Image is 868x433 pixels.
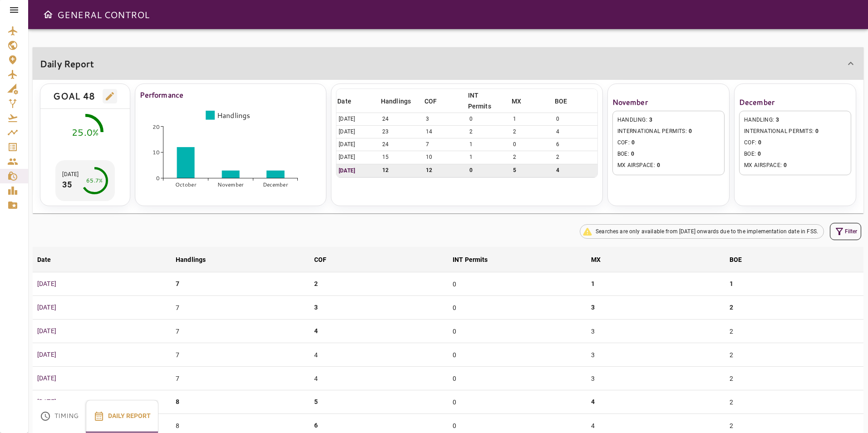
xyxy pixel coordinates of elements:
[86,177,103,185] div: 65.7%
[33,400,158,433] div: basic tabs example
[339,167,378,175] p: [DATE]
[554,151,597,164] td: 2
[830,223,861,240] button: Filter
[380,126,424,138] td: 23
[424,126,467,138] td: 14
[587,367,725,390] td: 3
[689,128,692,134] span: 0
[314,326,318,336] p: 4
[62,170,79,178] p: [DATE]
[37,374,167,383] p: [DATE]
[744,150,846,159] span: BOE :
[467,126,511,138] td: 2
[381,96,423,107] span: Handlings
[815,128,819,134] span: 0
[511,151,554,164] td: 2
[744,127,846,136] span: INTERNATIONAL PERMITS :
[554,126,597,138] td: 4
[725,390,863,414] td: 2
[744,161,846,170] span: MX AIRSPACE :
[314,303,318,312] p: 3
[310,367,448,390] td: 4
[612,96,725,108] h6: November
[453,254,488,265] div: INT Permits
[467,151,511,164] td: 1
[37,326,167,336] p: [DATE]
[57,7,149,22] h6: GENERAL CONTROL
[511,113,554,126] td: 1
[176,397,179,407] p: 8
[730,254,742,265] div: BOE
[176,279,179,289] p: 7
[511,138,554,151] td: 0
[37,303,167,312] p: [DATE]
[336,113,380,126] td: [DATE]
[467,138,511,151] td: 1
[511,164,554,177] td: 5
[555,96,567,107] div: BOE
[448,296,587,320] td: 0
[337,96,363,107] span: Date
[72,125,99,139] div: 25.0%
[554,113,597,126] td: 0
[424,151,467,164] td: 10
[424,164,467,177] td: 12
[337,96,351,107] div: Date
[448,320,587,343] td: 0
[554,138,597,151] td: 6
[448,343,587,367] td: 0
[314,254,326,265] div: COF
[37,350,167,359] p: [DATE]
[725,320,863,343] td: 2
[554,164,597,177] td: 4
[744,116,846,125] span: HANDLING :
[758,151,761,157] span: 0
[468,90,510,112] span: INT Permits
[380,138,424,151] td: 24
[314,254,338,265] span: COF
[591,254,612,265] span: MX
[62,178,79,191] p: 35
[512,96,521,107] div: MX
[730,254,754,265] span: BOE
[424,113,467,126] td: 3
[37,397,167,407] p: [DATE]
[33,400,86,433] button: Timing
[171,367,310,390] td: 7
[171,320,310,343] td: 7
[380,164,424,177] td: 12
[33,80,863,213] div: Daily Report
[336,138,380,151] td: [DATE]
[263,181,288,189] tspan: December
[448,367,587,390] td: 0
[725,367,863,390] td: 2
[171,343,310,367] td: 7
[590,227,824,236] span: Searches are only available from [DATE] onwards due to the implementation date in FSS.
[310,343,448,367] td: 4
[744,138,846,148] span: COF :
[467,164,511,177] td: 0
[617,116,720,125] span: HANDLING :
[40,56,94,71] h6: Daily Report
[171,296,310,320] td: 7
[776,117,779,123] span: 3
[591,397,595,407] p: 4
[730,303,733,312] p: 2
[649,117,652,123] span: 3
[631,151,634,157] span: 0
[730,279,733,289] p: 1
[617,150,720,159] span: BOE :
[86,400,158,433] button: Daily Report
[33,47,863,80] div: Daily Report
[314,397,318,407] p: 5
[336,126,380,138] td: [DATE]
[739,96,851,108] h6: December
[587,320,725,343] td: 3
[784,162,787,168] span: 0
[176,254,206,265] div: Handlings
[591,254,601,265] div: MX
[153,148,160,156] tspan: 10
[39,5,57,24] button: Open drawer
[175,181,197,189] tspan: October
[617,127,720,136] span: INTERNATIONAL PERMITS :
